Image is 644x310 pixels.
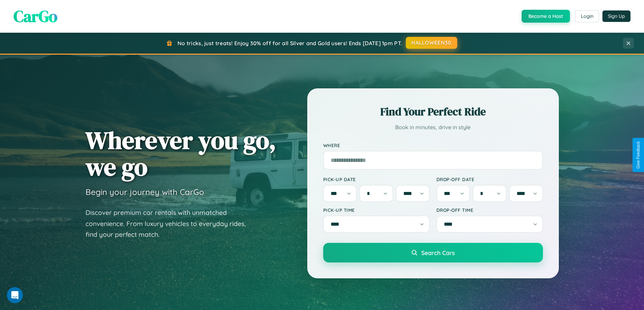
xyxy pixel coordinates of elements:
[86,127,276,180] h1: Wherever you go, we go
[86,207,255,240] p: Discover premium car rentals with unmatched convenience. From luxury vehicles to everyday rides, ...
[177,40,402,47] span: No tricks, just treats! Enjoy 30% off for all Silver and Gold users! Ends [DATE] 1pm PT.
[7,287,23,303] iframe: Intercom live chat
[323,104,543,119] h2: Find Your Perfect Ride
[406,37,457,49] button: HALLOWEEN30
[14,5,57,27] span: CarGo
[436,176,543,182] label: Drop-off Date
[636,141,641,169] div: Give Feedback
[323,176,430,182] label: Pick-up Date
[86,187,204,197] h3: Begin your journey with CarGo
[323,122,543,132] p: Book in minutes, drive in style
[602,10,630,22] button: Sign Up
[522,10,570,23] button: Become a Host
[323,142,543,148] label: Where
[421,249,455,256] span: Search Cars
[323,207,430,213] label: Pick-up Time
[575,10,599,22] button: Login
[323,243,543,262] button: Search Cars
[436,207,543,213] label: Drop-off Time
